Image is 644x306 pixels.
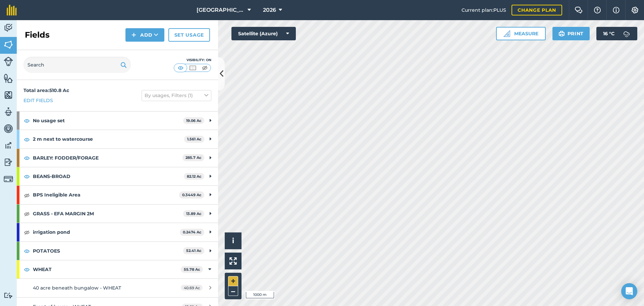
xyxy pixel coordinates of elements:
[17,260,218,278] div: WHEAT55.78 Ac
[174,57,211,63] div: Visibility: On
[7,5,17,15] img: fieldmargin Logo
[120,61,127,69] img: svg+xml;base64,PHN2ZyB4bWxucz0iaHR0cDovL3d3dy53My5vcmcvMjAwMC9zdmciIHdpZHRoPSIxOSIgaGVpZ2h0PSIyNC...
[603,27,614,40] span: 16 ° C
[33,242,183,260] strong: POTATOES
[185,155,202,160] strong: 285.7 Ac
[181,285,203,291] span: 40.69 Ac
[4,292,13,299] img: svg+xml;base64,PD94bWwgdmVyc2lvbj0iMS4wIiBlbmNvZGluZz0idXRmLTgiPz4KPCEtLSBHZW5lcmF0b3I6IEFkb2JlIE...
[4,57,13,66] img: svg+xml;base64,PD94bWwgdmVyc2lvbj0iMS4wIiBlbmNvZGluZz0idXRmLTgiPz4KPCEtLSBHZW5lcmF0b3I6IEFkb2JlIE...
[33,223,180,241] strong: irrigation pond
[17,279,218,297] a: 40 acre beneath bungalow - WHEAT40.69 Ac
[4,23,13,33] img: svg+xml;base64,PD94bWwgdmVyc2lvbj0iMS4wIiBlbmNvZGluZz0idXRmLTgiPz4KPCEtLSBHZW5lcmF0b3I6IEFkb2JlIE...
[187,137,202,141] strong: 1.561 Ac
[142,90,211,101] button: By usages, Filters (1)
[4,174,13,184] img: svg+xml;base64,PD94bWwgdmVyc2lvbj0iMS4wIiBlbmNvZGluZz0idXRmLTgiPz4KPCEtLSBHZW5lcmF0b3I6IEFkb2JlIE...
[17,242,218,260] div: POTATOES52.41 Ac
[552,27,590,40] button: Print
[17,130,218,148] div: 2 m next to watercourse1.561 Ac
[229,257,237,265] img: Four arrows, one pointing top left, one top right, one bottom right and the last bottom left
[25,30,50,40] h2: Fields
[186,211,202,216] strong: 13.89 Ac
[33,149,182,167] strong: BARLEY: FODDER/FORAGE
[462,6,506,14] span: Current plan : PLUS
[23,87,69,93] strong: Total area : 510.8 Ac
[4,107,13,117] img: svg+xml;base64,PD94bWwgdmVyc2lvbj0iMS4wIiBlbmNvZGluZz0idXRmLTgiPz4KPCEtLSBHZW5lcmF0b3I6IEFkb2JlIE...
[33,112,183,130] strong: No usage set
[17,205,218,223] div: GRASS - EFA MARGIN 2M13.89 Ac
[176,64,185,71] img: svg+xml;base64,PHN2ZyB4bWxucz0iaHR0cDovL3d3dy53My5vcmcvMjAwMC9zdmciIHdpZHRoPSI1MCIgaGVpZ2h0PSI0MC...
[17,149,218,167] div: BARLEY: FODDER/FORAGE285.7 Ac
[168,28,210,42] a: Set usage
[631,7,639,13] img: A cog icon
[17,112,218,130] div: No usage set19.06 Ac
[621,283,637,299] div: Open Intercom Messenger
[228,286,238,296] button: –
[575,7,583,13] img: Two speech bubbles overlapping with the left bubble in the forefront
[4,124,13,134] img: svg+xml;base64,PD94bWwgdmVyc2lvbj0iMS4wIiBlbmNvZGluZz0idXRmLTgiPz4KPCEtLSBHZW5lcmF0b3I6IEFkb2JlIE...
[24,135,30,143] img: svg+xml;base64,PHN2ZyB4bWxucz0iaHR0cDovL3d3dy53My5vcmcvMjAwMC9zdmciIHdpZHRoPSIxOCIgaGVpZ2h0PSIyNC...
[231,27,296,40] button: Satellite (Azure)
[596,27,637,40] button: 16 °C
[225,232,241,249] button: i
[33,130,184,148] strong: 2 m next to watercourse
[228,276,238,286] button: +
[125,28,164,42] button: Add
[558,30,565,38] img: svg+xml;base64,PHN2ZyB4bWxucz0iaHR0cDovL3d3dy53My5vcmcvMjAwMC9zdmciIHdpZHRoPSIxOSIgaGVpZ2h0PSIyNC...
[23,97,53,104] a: Edit fields
[24,191,30,199] img: svg+xml;base64,PHN2ZyB4bWxucz0iaHR0cDovL3d3dy53My5vcmcvMjAwMC9zdmciIHdpZHRoPSIxOCIgaGVpZ2h0PSIyNC...
[512,5,562,15] a: Change plan
[4,90,13,100] img: svg+xml;base64,PHN2ZyB4bWxucz0iaHR0cDovL3d3dy53My5vcmcvMjAwMC9zdmciIHdpZHRoPSI1NiIgaGVpZ2h0PSI2MC...
[186,248,202,253] strong: 52.41 Ac
[131,31,136,39] img: svg+xml;base64,PHN2ZyB4bWxucz0iaHR0cDovL3d3dy53My5vcmcvMjAwMC9zdmciIHdpZHRoPSIxNCIgaGVpZ2h0PSIyNC...
[4,140,13,150] img: svg+xml;base64,PD94bWwgdmVyc2lvbj0iMS4wIiBlbmNvZGluZz0idXRmLTgiPz4KPCEtLSBHZW5lcmF0b3I6IEFkb2JlIE...
[24,265,30,273] img: svg+xml;base64,PHN2ZyB4bWxucz0iaHR0cDovL3d3dy53My5vcmcvMjAwMC9zdmciIHdpZHRoPSIxOCIgaGVpZ2h0PSIyNC...
[33,260,181,278] strong: WHEAT
[263,6,276,14] span: 2026
[620,27,633,40] img: svg+xml;base64,PD94bWwgdmVyc2lvbj0iMS4wIiBlbmNvZGluZz0idXRmLTgiPz4KPCEtLSBHZW5lcmF0b3I6IEFkb2JlIE...
[24,117,30,125] img: svg+xml;base64,PHN2ZyB4bWxucz0iaHR0cDovL3d3dy53My5vcmcvMjAwMC9zdmciIHdpZHRoPSIxOCIgaGVpZ2h0PSIyNC...
[184,267,200,272] strong: 55.78 Ac
[24,172,30,180] img: svg+xml;base64,PHN2ZyB4bWxucz0iaHR0cDovL3d3dy53My5vcmcvMjAwMC9zdmciIHdpZHRoPSIxOCIgaGVpZ2h0PSIyNC...
[33,205,183,223] strong: GRASS - EFA MARGIN 2M
[189,64,197,71] img: svg+xml;base64,PHN2ZyB4bWxucz0iaHR0cDovL3d3dy53My5vcmcvMjAwMC9zdmciIHdpZHRoPSI1MCIgaGVpZ2h0PSI0MC...
[24,154,30,162] img: svg+xml;base64,PHN2ZyB4bWxucz0iaHR0cDovL3d3dy53My5vcmcvMjAwMC9zdmciIHdpZHRoPSIxOCIgaGVpZ2h0PSIyNC...
[201,64,209,71] img: svg+xml;base64,PHN2ZyB4bWxucz0iaHR0cDovL3d3dy53My5vcmcvMjAwMC9zdmciIHdpZHRoPSI1MCIgaGVpZ2h0PSI0MC...
[4,157,13,167] img: svg+xml;base64,PD94bWwgdmVyc2lvbj0iMS4wIiBlbmNvZGluZz0idXRmLTgiPz4KPCEtLSBHZW5lcmF0b3I6IEFkb2JlIE...
[187,174,202,179] strong: 82.12 Ac
[4,73,13,83] img: svg+xml;base64,PHN2ZyB4bWxucz0iaHR0cDovL3d3dy53My5vcmcvMjAwMC9zdmciIHdpZHRoPSI1NiIgaGVpZ2h0PSI2MC...
[24,247,30,255] img: svg+xml;base64,PHN2ZyB4bWxucz0iaHR0cDovL3d3dy53My5vcmcvMjAwMC9zdmciIHdpZHRoPSIxOCIgaGVpZ2h0PSIyNC...
[183,230,202,234] strong: 0.2474 Ac
[33,285,121,291] span: 40 acre beneath bungalow - WHEAT
[496,27,546,40] button: Measure
[33,186,179,204] strong: BPS Ineligible Area
[24,228,30,236] img: svg+xml;base64,PHN2ZyB4bWxucz0iaHR0cDovL3d3dy53My5vcmcvMjAwMC9zdmciIHdpZHRoPSIxOCIgaGVpZ2h0PSIyNC...
[17,186,218,204] div: BPS Ineligible Area0.3449 Ac
[24,210,30,218] img: svg+xml;base64,PHN2ZyB4bWxucz0iaHR0cDovL3d3dy53My5vcmcvMjAwMC9zdmciIHdpZHRoPSIxOCIgaGVpZ2h0PSIyNC...
[593,7,601,13] img: A question mark icon
[182,192,202,197] strong: 0.3449 Ac
[23,57,131,73] input: Search
[503,30,510,37] img: Ruler icon
[17,223,218,241] div: irrigation pond0.2474 Ac
[4,40,13,50] img: svg+xml;base64,PHN2ZyB4bWxucz0iaHR0cDovL3d3dy53My5vcmcvMjAwMC9zdmciIHdpZHRoPSI1NiIgaGVpZ2h0PSI2MC...
[613,6,620,14] img: svg+xml;base64,PHN2ZyB4bWxucz0iaHR0cDovL3d3dy53My5vcmcvMjAwMC9zdmciIHdpZHRoPSIxNyIgaGVpZ2h0PSIxNy...
[232,236,234,245] span: i
[186,118,202,123] strong: 19.06 Ac
[33,167,184,185] strong: BEANS-BROAD
[197,6,245,14] span: [GEOGRAPHIC_DATA]
[17,167,218,185] div: BEANS-BROAD82.12 Ac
